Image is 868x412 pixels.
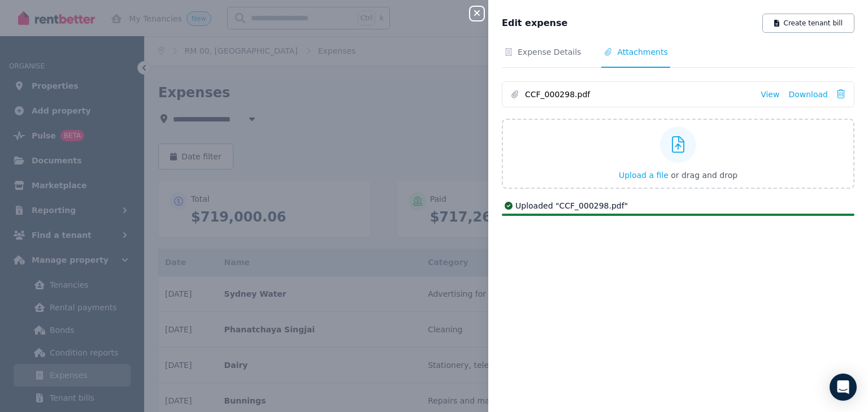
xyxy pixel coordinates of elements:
div: Open Intercom Messenger [830,374,857,401]
span: Expense Details [518,46,581,58]
span: Attachments [617,46,667,58]
span: Edit expense [502,16,567,30]
a: Download [788,89,828,100]
button: Create tenant bill [762,14,854,33]
span: or drag and drop [671,171,737,180]
nav: Tabs [502,46,854,68]
div: Uploaded " CCF_000298.pdf " [502,200,854,211]
span: Upload a file [619,171,669,180]
span: CCF_000298.pdf [525,89,752,100]
button: Upload a file or drag and drop [619,170,737,181]
a: View [761,89,779,100]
